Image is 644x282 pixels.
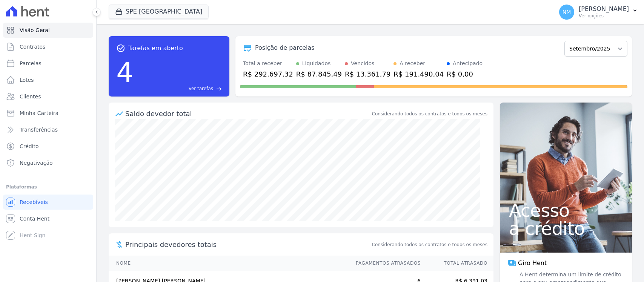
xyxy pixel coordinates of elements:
a: Visão Geral [3,23,93,38]
span: Conta Hent [20,215,49,222]
span: a crédito [509,219,623,238]
p: [PERSON_NAME] [579,5,629,13]
a: Transferências [3,122,93,137]
span: Acesso [509,201,623,219]
a: Minha Carteira [3,106,93,121]
button: NM [PERSON_NAME] Ver opções [553,2,644,23]
div: R$ 87.845,49 [296,69,342,79]
div: Antecipado [453,60,483,67]
a: Lotes [3,72,93,87]
a: Parcelas [3,56,93,71]
span: Crédito [20,143,39,150]
a: Clientes [3,89,93,104]
span: Parcelas [20,60,41,67]
p: Ver opções [579,13,629,19]
div: A receber [400,60,425,67]
span: Recebíveis [20,198,48,206]
th: Pagamentos Atrasados [349,256,421,271]
a: Ver tarefas east [137,85,222,92]
span: Giro Hent [518,259,547,268]
span: NM [563,9,571,15]
span: east [216,86,222,92]
span: Transferências [20,126,58,133]
div: Total a receber [243,60,293,67]
div: Saldo devedor total [125,109,370,119]
span: Principais devedores totais [125,239,370,250]
th: Total Atrasado [421,256,493,271]
span: Negativação [20,159,53,167]
span: Visão Geral [20,26,50,34]
span: Tarefas em aberto [128,44,183,53]
div: Vencidos [351,60,374,67]
button: SPE [GEOGRAPHIC_DATA] [109,5,209,19]
div: Liquidados [302,60,331,67]
div: 4 [116,53,134,92]
div: Considerando todos os contratos e todos os meses [372,110,487,117]
a: Conta Hent [3,211,93,226]
a: Contratos [3,39,93,54]
span: task_alt [116,44,125,53]
span: Considerando todos os contratos e todos os meses [372,241,487,248]
span: Ver tarefas [189,85,213,92]
span: Clientes [20,93,41,100]
div: R$ 13.361,79 [345,69,390,79]
a: Crédito [3,139,93,154]
th: Nome [109,256,349,271]
span: Contratos [20,43,45,51]
div: Plataformas [6,182,90,192]
div: R$ 292.697,32 [243,69,293,79]
div: R$ 191.490,04 [393,69,444,79]
a: Recebíveis [3,195,93,210]
span: Lotes [20,76,34,84]
span: Minha Carteira [20,109,58,117]
div: R$ 0,00 [447,69,483,79]
a: Negativação [3,155,93,170]
div: Posição de parcelas [255,43,315,52]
